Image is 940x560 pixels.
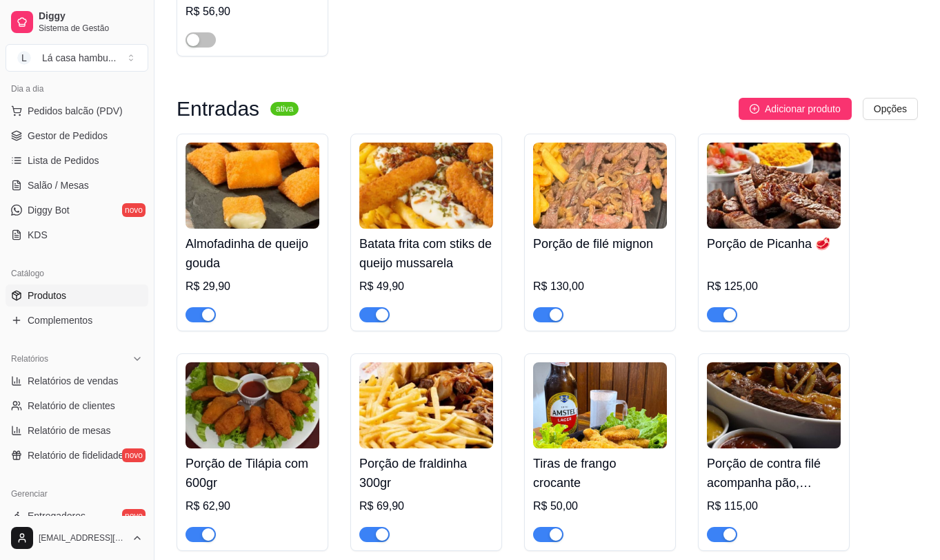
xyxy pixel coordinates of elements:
[28,228,48,242] span: KDS
[6,224,148,246] a: KDS
[186,278,319,295] div: R$ 29,90
[6,149,148,172] a: Lista de Pedidos
[739,98,852,120] button: Adicionar produto
[6,78,148,100] div: Dia a dia
[28,509,86,523] span: Entregadores
[707,234,841,253] h4: Porção de Picanha 🥩
[39,23,143,34] span: Sistema de Gestão
[6,309,148,331] a: Complementos
[533,498,667,515] div: R$ 50,00
[6,6,148,39] a: DiggySistema de Gestão
[6,505,148,527] a: Entregadoresnovo
[707,498,841,515] div: R$ 115,00
[28,399,115,413] span: Relatório de clientes
[186,362,319,448] img: product-image
[6,444,148,466] a: Relatório de fidelidadenovo
[707,454,841,492] h4: Porção de contra filé acompanha pão, vinagrete, farofa e fritas
[6,419,148,442] a: Relatório de mesas
[359,362,493,448] img: product-image
[28,104,123,118] span: Pedidos balcão (PDV)
[750,104,759,114] span: plus-circle
[707,362,841,448] img: product-image
[270,102,299,116] sup: ativa
[359,143,493,229] img: product-image
[6,284,148,307] a: Produtos
[6,100,148,122] button: Pedidos balcão (PDV)
[28,448,123,462] span: Relatório de fidelidade
[6,483,148,505] div: Gerenciar
[28,154,99,167] span: Lista de Pedidos
[874,101,907,116] span: Opções
[42,51,116,65] div: Lá casa hambu ...
[28,313,92,327] span: Complementos
[863,98,918,120] button: Opções
[39,532,126,543] span: [EMAIL_ADDRESS][DOMAIN_NAME]
[186,143,319,229] img: product-image
[28,374,119,388] span: Relatórios de vendas
[6,199,148,221] a: Diggy Botnovo
[186,234,319,273] h4: Almofadinha de queijo gouda
[28,289,66,302] span: Produtos
[359,278,493,295] div: R$ 49,90
[707,143,841,229] img: product-image
[359,234,493,273] h4: Batata frita com stiks de queijo mussarela
[6,395,148,417] a: Relatório de clientes
[177,101,259,117] h3: Entradas
[707,278,841,295] div: R$ 125,00
[6,262,148,284] div: Catálogo
[28,424,111,437] span: Relatório de mesas
[533,454,667,492] h4: Tiras de frango crocante
[533,278,667,295] div: R$ 130,00
[11,353,48,364] span: Relatórios
[765,101,841,116] span: Adicionar produto
[533,143,667,229] img: product-image
[359,454,493,492] h4: Porção de fraldinha 300gr
[39,10,143,23] span: Diggy
[6,44,148,72] button: Select a team
[6,521,148,554] button: [EMAIL_ADDRESS][DOMAIN_NAME]
[186,454,319,492] h4: Porção de Tilápia com 600gr
[533,234,667,253] h4: Porção de filé mignon
[533,362,667,448] img: product-image
[28,203,70,217] span: Diggy Bot
[28,129,108,143] span: Gestor de Pedidos
[28,178,89,192] span: Salão / Mesas
[6,125,148,147] a: Gestor de Pedidos
[359,498,493,515] div: R$ 69,90
[186,498,319,515] div: R$ 62,90
[186,3,319,20] div: R$ 56,90
[6,370,148,392] a: Relatórios de vendas
[6,174,148,196] a: Salão / Mesas
[17,51,31,65] span: L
